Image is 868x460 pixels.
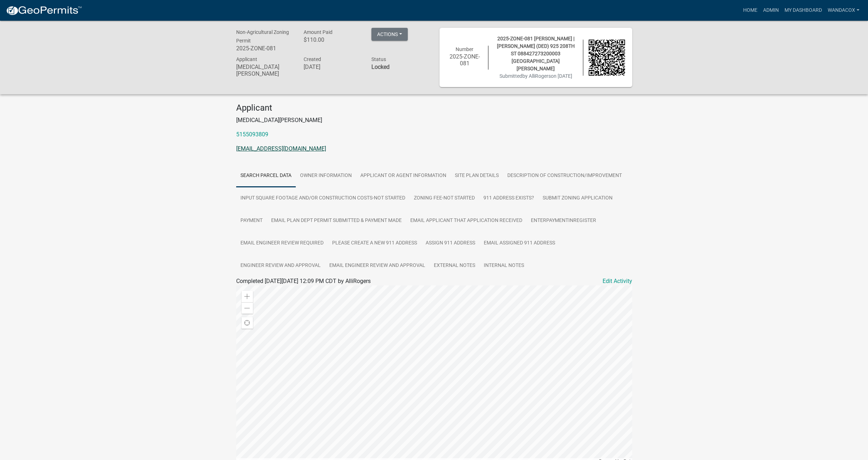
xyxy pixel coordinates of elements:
[538,187,617,210] a: Submit Zoning Application
[304,36,361,43] h6: $110.00
[406,209,527,232] a: Email applicant that Application Received
[242,317,253,329] div: Find my location
[236,56,257,62] span: Applicant
[236,45,293,52] h6: 2025-ZONE-081
[236,232,328,255] a: Email Engineer review required
[479,254,528,277] a: Internal Notes
[236,278,371,284] span: Completed [DATE][DATE] 12:09 PM CDT by AlliRogers
[267,209,406,232] a: Email Plan Dept Permit submitted & Payment made
[304,56,321,62] span: Created
[236,254,325,277] a: Engineer Review and Approval
[236,209,267,232] a: Payment
[589,40,625,76] img: QR code
[236,103,632,113] h4: Applicant
[304,29,333,35] span: Amount Paid
[242,302,253,314] div: Zoom out
[304,64,361,70] h6: [DATE]
[522,73,551,79] span: by AlliRogers
[236,116,632,125] p: [MEDICAL_DATA][PERSON_NAME]
[236,187,410,210] a: Input Square Footage and/or Construction Costs-Not Started
[371,64,390,70] strong: Locked
[447,53,483,67] h6: 2025-ZONE-081
[236,131,268,138] a: 5155093809
[325,254,430,277] a: Email Engineer Review and Approval
[503,165,626,187] a: Description of Construction/Improvement
[421,232,479,255] a: Assign 911 Address
[242,291,253,302] div: Zoom in
[825,4,862,17] a: WandaCox
[410,187,479,210] a: Zoning Fee-Not Started
[479,187,538,210] a: 911 Address Exists?
[527,209,600,232] a: EnterPaymentInRegister
[740,4,760,17] a: Home
[760,4,782,17] a: Admin
[328,232,421,255] a: Please create a new 911 address
[371,56,386,62] span: Status
[236,29,289,44] span: Non-Agricultural Zoning Permit
[456,46,473,52] span: Number
[451,165,503,187] a: Site Plan Details
[236,145,326,152] a: [EMAIL_ADDRESS][DOMAIN_NAME]
[430,254,479,277] a: External Notes
[236,64,293,77] h6: [MEDICAL_DATA][PERSON_NAME]
[356,165,451,187] a: Applicant or Agent Information
[499,73,572,79] span: Submitted on [DATE]
[497,36,575,71] span: 2025-ZONE-081 [PERSON_NAME] | [PERSON_NAME] (DED) 925 208TH ST 088427273200003 [GEOGRAPHIC_DATA][...
[371,28,408,41] button: Actions
[296,165,356,187] a: Owner Information
[782,4,825,17] a: My Dashboard
[603,277,632,285] a: Edit Activity
[479,232,559,255] a: Email Assigned 911 Address
[236,165,296,187] a: Search Parcel Data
